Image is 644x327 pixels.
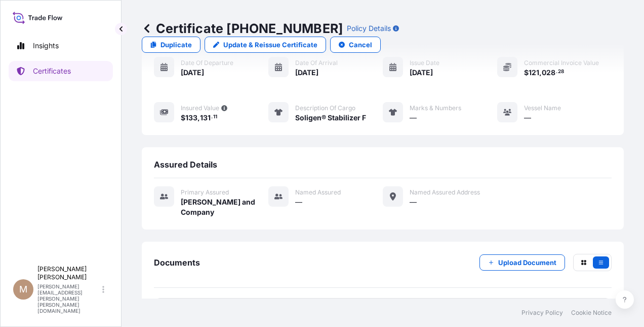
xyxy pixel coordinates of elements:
span: — [410,113,417,123]
span: , [197,114,200,121]
p: Upload Document [498,257,556,268]
a: Insights [9,36,113,56]
button: Upload Document [479,254,565,271]
span: Marks & Numbers [410,104,461,112]
span: Primary assured [181,188,229,197]
span: Documents [154,257,200,268]
span: — [524,113,531,123]
span: 11 [213,115,217,119]
a: Certificates [9,61,113,81]
p: Duplicate [160,40,192,50]
span: Named Assured [295,188,341,197]
span: — [410,197,417,207]
p: Cancel [349,40,372,50]
a: Duplicate [142,37,200,53]
span: Named Assured Address [410,188,480,197]
p: [PERSON_NAME][EMAIL_ADDRESS][PERSON_NAME][PERSON_NAME][DOMAIN_NAME] [37,283,100,314]
p: Certificate [PHONE_NUMBER] [142,20,343,37]
span: — [295,197,302,207]
button: Cancel [330,37,381,53]
span: . [211,115,213,119]
a: Update & Reissue Certificate [205,37,326,53]
p: Insights [33,41,59,51]
span: . [556,70,557,74]
span: 133 [185,114,197,121]
span: 131 [200,114,211,121]
span: $ [181,114,185,121]
p: Certificates [33,66,71,76]
p: [PERSON_NAME] [PERSON_NAME] [37,265,100,281]
p: Policy Details [347,23,391,34]
a: Privacy Policy [521,309,563,317]
span: [PERSON_NAME] and Company [181,197,268,217]
span: Soligen® Stabilizer F [295,113,366,123]
span: Assured Details [154,159,217,170]
span: M [19,284,27,295]
span: Insured Value [181,104,219,112]
span: 28 [558,70,564,74]
a: PDFCertificate[DATE]T14:10:38.488228 [154,298,612,324]
span: Vessel Name [524,104,561,112]
a: Cookie Notice [571,309,612,317]
p: Update & Reissue Certificate [223,40,317,50]
span: Description of cargo [295,104,355,112]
